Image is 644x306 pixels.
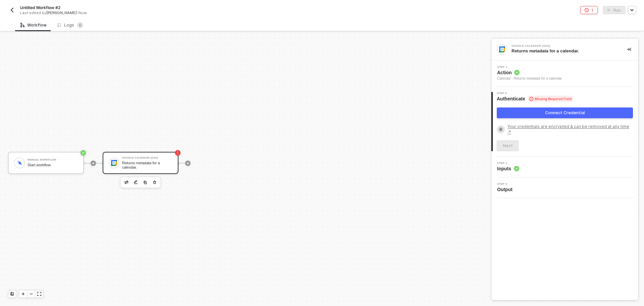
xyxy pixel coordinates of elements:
div: Last edited by - Now [20,10,307,15]
div: Step 1Action Calendar - Returns metadata for a calendar. [491,66,638,81]
div: Returns metadata for a calendar. [512,48,616,54]
span: icon-collapse-right [627,47,631,51]
div: Calendar - Returns metadata for a calendar. [497,76,562,81]
button: 1 [580,6,598,14]
span: icon-error-page [175,150,180,156]
button: activateRun [603,6,625,14]
span: Step 2 [497,92,573,95]
img: copy-block [143,180,147,184]
button: edit-cred [132,178,140,186]
span: icon-expand [37,292,41,296]
span: icon-success-page [80,150,86,156]
span: icon-minus [29,292,33,296]
div: Manual Workflow [28,159,78,161]
span: icon-play [186,161,190,165]
span: Missing Required Field [528,96,573,102]
span: icon-play [91,161,95,165]
div: Google Calendar (OAS) [512,45,612,47]
div: 1 [591,7,593,13]
div: Connect Credential [545,110,585,116]
span: Inputs [497,165,519,172]
button: Connect Credential [497,107,633,118]
img: back [9,7,15,13]
button: back [8,6,16,14]
span: icon-error-page [585,8,589,12]
div: Logs [57,22,84,29]
button: edit-cred [122,178,130,186]
div: Workflow [20,23,47,28]
img: edit-cred [134,180,138,185]
span: Step 1 [497,66,562,69]
button: Next [497,140,519,151]
img: integration-icon [499,46,505,52]
span: Untitled Workflow #2 [20,5,60,10]
div: Start workflow [28,163,78,167]
span: Authenticate [497,95,573,102]
span: Step 3 [497,162,519,165]
sup: 0 [77,22,84,29]
span: Action [497,69,562,76]
a: Your credentials are encrypted & can be removed at any time ↗ [507,124,633,135]
span: Step 4 [497,183,515,185]
span: [PERSON_NAME] [46,10,77,15]
div: Step 2Authenticate Missing Required FieldConnect CredentialYour credentials are encrypted & can b... [491,92,638,151]
span: icon-play [21,292,25,296]
div: Returns metadata for a calendar. [122,161,172,169]
img: icon [16,160,22,166]
span: Output [497,186,515,193]
img: edit-cred [124,180,128,184]
img: icon [111,160,117,166]
div: Google Calendar (OAS) [122,157,172,159]
button: copy-block [141,178,149,186]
